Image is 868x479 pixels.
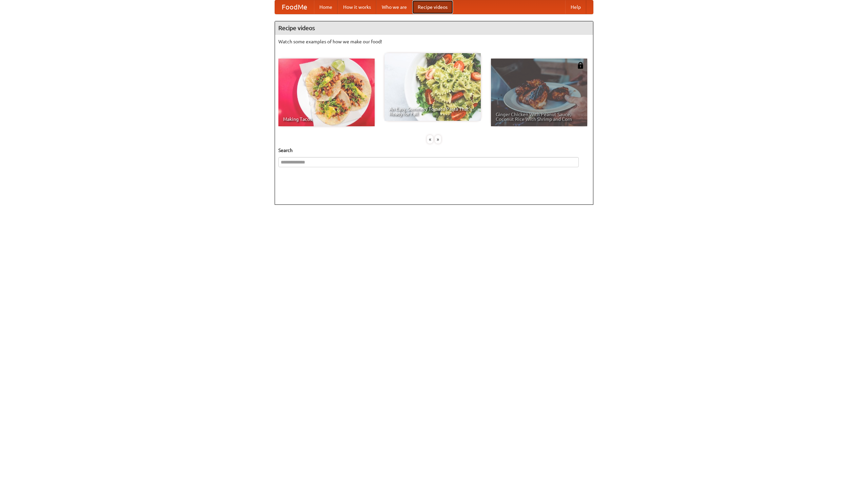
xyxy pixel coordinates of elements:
a: An Easy, Summery Tomato Pasta That's Ready for Fall [384,53,481,121]
p: Watch some examples of how we make our food! [278,38,590,45]
a: Home [314,0,338,14]
span: An Easy, Summery Tomato Pasta That's Ready for Fall [389,107,476,116]
a: How it works [338,0,376,14]
h4: Recipe videos [275,21,593,35]
a: FoodMe [275,0,314,14]
a: Making Tacos [278,59,375,126]
div: » [435,135,441,144]
div: « [427,135,433,144]
a: Help [565,0,586,14]
a: Recipe videos [412,0,453,14]
a: Who we are [376,0,412,14]
img: 483408.png [577,62,584,69]
h5: Search [278,147,590,154]
span: Making Tacos [283,117,370,122]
